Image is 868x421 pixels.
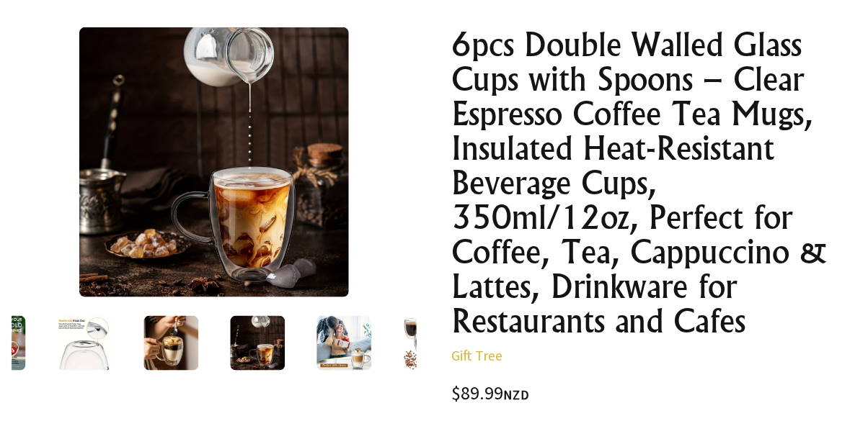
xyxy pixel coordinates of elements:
img: 6pcs Double Walled Glass Cups with Spoons – Clear Espresso Coffee Tea Mugs, Insulated Heat-Resist... [403,316,458,371]
img: 6pcs Double Walled Glass Cups with Spoons – Clear Espresso Coffee Tea Mugs, Insulated Heat-Resist... [230,316,285,371]
img: 6pcs Double Walled Glass Cups with Spoons – Clear Espresso Coffee Tea Mugs, Insulated Heat-Resist... [79,27,350,297]
img: 6pcs Double Walled Glass Cups with Spoons – Clear Espresso Coffee Tea Mugs, Insulated Heat-Resist... [143,316,198,371]
img: 6pcs Double Walled Glass Cups with Spoons – Clear Espresso Coffee Tea Mugs, Insulated Heat-Resist... [316,316,371,371]
div: $89.99 [451,384,856,404]
h1: 6pcs Double Walled Glass Cups with Spoons – Clear Espresso Coffee Tea Mugs, Insulated Heat-Resist... [451,27,856,338]
a: Gift Tree [451,346,502,364]
span: NZD [503,386,529,403]
img: 6pcs Double Walled Glass Cups with Spoons – Clear Espresso Coffee Tea Mugs, Insulated Heat-Resist... [57,316,112,371]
